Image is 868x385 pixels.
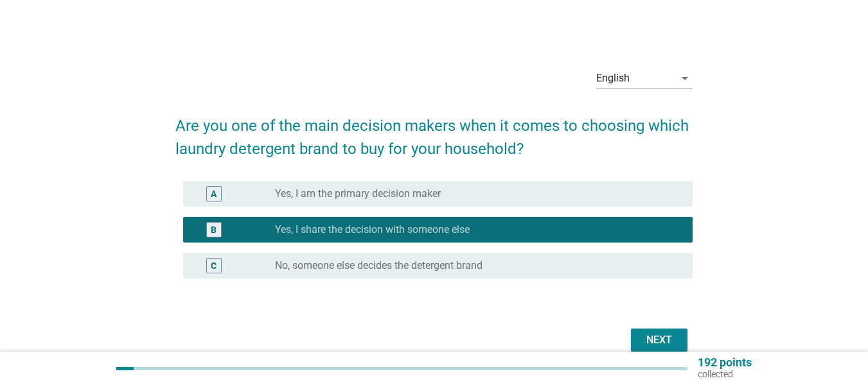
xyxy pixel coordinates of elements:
div: B [211,223,217,237]
button: Next [631,329,687,352]
i: arrow_drop_down [677,71,693,86]
label: No, someone else decides the detergent brand [275,259,483,272]
p: 192 points [698,357,752,368]
h2: Are you one of the main decision makers when it comes to choosing which laundry detergent brand t... [175,101,693,160]
label: Yes, I share the decision with someone else [275,223,470,236]
div: English [596,73,630,84]
p: collected [698,368,752,380]
label: Yes, I am the primary decision maker [275,187,441,200]
div: Next [641,332,677,348]
div: C [211,259,217,273]
div: A [211,187,217,201]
